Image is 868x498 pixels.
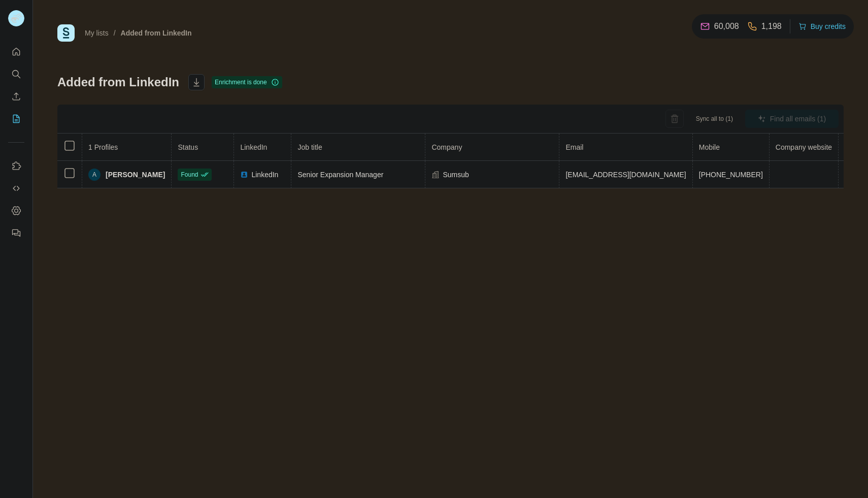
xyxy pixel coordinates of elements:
[699,171,763,179] span: [PHONE_NUMBER]
[178,143,198,151] span: Status
[8,87,24,106] button: Enrich CSV
[431,143,462,151] span: Company
[121,28,192,38] div: Added from LinkedIn
[798,19,846,34] button: Buy credits
[85,29,109,37] a: My lists
[8,65,24,83] button: Search
[88,143,118,151] span: 1 Profiles
[106,170,165,180] span: [PERSON_NAME]
[297,143,322,151] span: Job title
[297,171,383,179] span: Senior Expansion Manager
[240,143,267,151] span: LinkedIn
[8,43,24,61] button: Quick start
[8,202,24,220] button: Dashboard
[57,74,179,90] h1: Added from LinkedIn
[212,76,282,88] div: Enrichment is done
[565,171,686,179] span: [EMAIL_ADDRESS][DOMAIN_NAME]
[57,24,75,42] img: Surfe Logo
[8,110,24,128] button: My lists
[443,170,469,180] span: Sumsub
[114,28,116,38] li: /
[565,143,583,151] span: Email
[776,143,832,151] span: Company website
[88,169,101,181] div: A
[181,170,198,179] span: Found
[251,170,278,180] span: LinkedIn
[689,111,740,126] button: Sync all to (1)
[8,157,24,175] button: Use Surfe on LinkedIn
[761,20,782,32] p: 1,198
[240,171,248,179] img: LinkedIn logo
[8,224,24,242] button: Feedback
[8,179,24,197] button: Use Surfe API
[699,143,720,151] span: Mobile
[696,114,733,123] span: Sync all to (1)
[714,20,739,32] p: 60,008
